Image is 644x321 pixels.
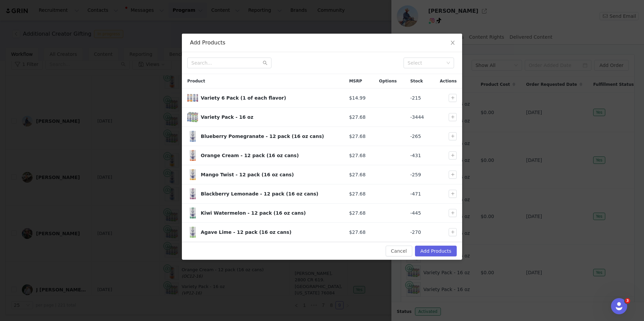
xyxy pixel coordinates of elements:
[379,78,397,84] span: Options
[446,61,450,66] i: icon: down
[187,169,198,180] span: Mango Twist - 12 pack (16 oz cans)
[187,227,198,238] span: Agave Lime - 12 pack (16 oz cans)
[187,131,198,142] img: blueberrypom1.png
[410,78,423,84] span: Stock
[187,150,198,161] img: orangecream_1.png
[201,133,338,140] div: Blueberry Pomegranate - 12 pack (16 oz cans)
[187,58,271,68] input: Search...
[349,152,365,159] span: $27.68
[349,190,365,198] span: $27.68
[201,114,338,121] div: Variety Pack - 16 oz
[349,171,365,178] span: $27.68
[349,114,365,121] span: $27.68
[410,210,421,217] span: -445
[410,95,421,102] span: -215
[187,131,198,142] span: Blueberry Pomegranate - 12 pack (16 oz cans)
[410,190,421,198] span: -471
[187,93,198,103] span: Variety 6 Pack (1 of each flavor)
[625,298,630,304] span: 3
[349,78,362,84] span: MSRP
[187,208,198,218] span: Kiwi Watermelon - 12 pack (16 oz cans)
[201,171,338,178] div: Mango Twist - 12 pack (16 oz cans)
[408,60,444,66] div: Select
[201,229,338,236] div: Agave Lime - 12 pack (16 oz cans)
[187,150,198,161] span: Orange Cream - 12 pack (16 oz cans)
[410,152,421,159] span: -431
[187,169,198,180] img: mangotwist_1.png
[410,171,421,178] span: -259
[187,112,198,122] span: Variety Pack - 16 oz
[349,210,365,217] span: $27.68
[263,61,267,65] i: icon: search
[201,152,338,159] div: Orange Cream - 12 pack (16 oz cans)
[349,133,365,140] span: $27.68
[201,210,338,217] div: Kiwi Watermelon - 12 pack (16 oz cans)
[349,95,365,102] span: $14.99
[450,40,455,45] i: icon: close
[201,190,338,198] div: Blackberry Lemonade - 12 pack (16 oz cans)
[410,114,424,121] span: -3444
[386,246,412,256] button: Cancel
[432,74,462,88] div: Actions
[443,34,462,52] button: Close
[187,188,198,199] img: blackberrylemonade.png
[187,227,198,238] img: limeagave.png
[410,133,421,140] span: -265
[187,112,198,122] img: 16ozassortednotray-smallerfilesize.png
[187,188,198,199] span: Blackberry Lemonade - 12 pack (16 oz cans)
[349,229,365,236] span: $27.68
[415,246,457,256] button: Add Products
[187,93,198,103] img: 6flavors.png
[410,229,421,236] span: -270
[611,298,627,314] iframe: Intercom live chat
[187,78,205,84] span: Product
[201,95,338,102] div: Variety 6 Pack (1 of each flavor)
[187,208,198,218] img: kiwiwatermelon_1.png
[190,39,454,46] div: Add Products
